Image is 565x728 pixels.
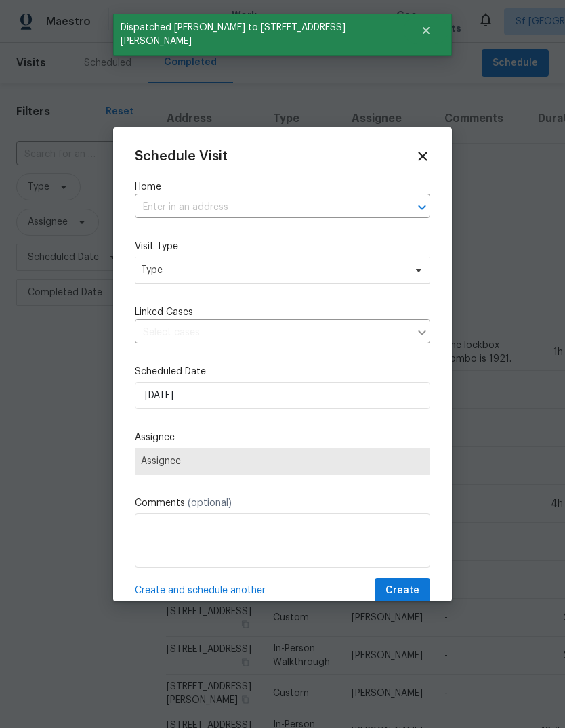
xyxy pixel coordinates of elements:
span: (optional) [188,498,232,508]
input: Enter in an address [135,197,392,218]
label: Scheduled Date [135,365,430,379]
span: Close [415,149,430,164]
input: M/D/YYYY [135,382,430,409]
span: Dispatched [PERSON_NAME] to [STREET_ADDRESS][PERSON_NAME] [113,14,404,56]
label: Assignee [135,431,430,444]
input: Select cases [135,322,410,343]
span: Type [141,263,404,277]
label: Visit Type [135,240,430,253]
button: Open [413,198,432,217]
span: Create and schedule another [135,584,266,597]
button: Create [375,578,430,603]
span: Assignee [141,456,424,467]
label: Home [135,180,430,194]
span: Schedule Visit [135,150,228,163]
span: Create [385,582,419,599]
span: Linked Cases [135,305,193,319]
label: Comments [135,496,430,510]
button: Close [404,17,448,44]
